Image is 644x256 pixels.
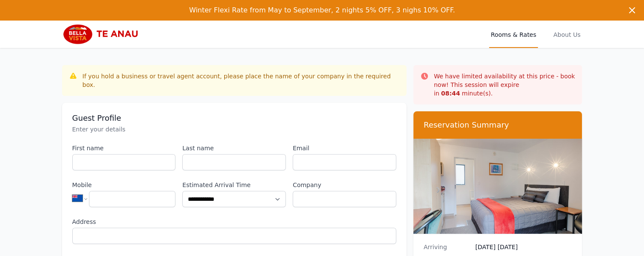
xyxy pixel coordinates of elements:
[434,72,576,98] p: We have limited availability at this price - book now! This session will expire in minute(s).
[441,90,460,97] strong: 08 : 44
[489,21,538,48] a: Rooms & Rates
[189,6,455,14] span: Winter Flexi Rate from May to September, 2 nights 5% OFF, 3 nighs 10% OFF.
[293,144,396,152] label: Email
[182,181,286,189] label: Estimated Arrival Time
[72,181,176,189] label: Mobile
[72,144,176,152] label: First name
[83,72,400,89] div: If you hold a business or travel agent account, please place the name of your company in the requ...
[424,243,469,251] dt: Arriving
[293,181,396,189] label: Company
[62,24,144,45] img: Bella Vista Te Anau
[72,113,396,123] h3: Guest Profile
[413,139,582,234] img: Compact Queen Studio
[182,144,286,152] label: Last name
[72,217,396,226] label: Address
[552,21,582,48] a: About Us
[475,243,572,251] dd: [DATE] [DATE]
[72,125,396,134] p: Enter your details
[424,120,572,130] h3: Reservation Summary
